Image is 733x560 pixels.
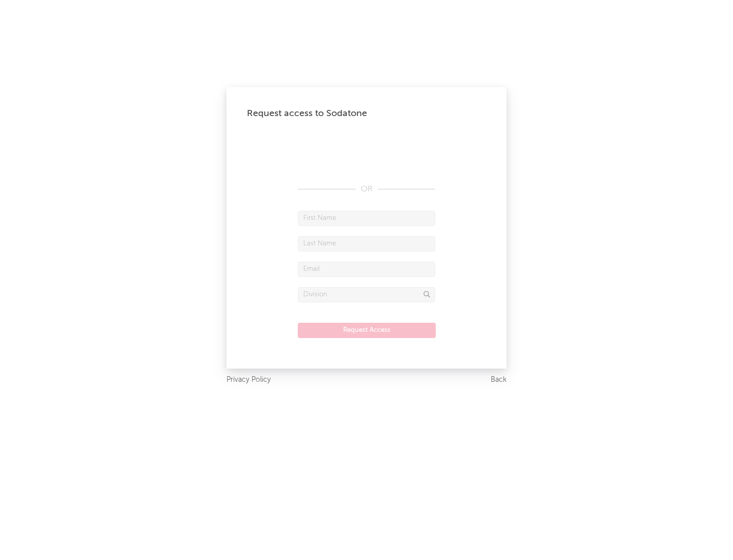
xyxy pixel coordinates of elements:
div: OR [298,183,435,195]
a: Back [491,374,506,386]
input: Division [298,287,435,302]
input: First Name [298,211,435,226]
input: Email [298,262,435,277]
button: Request Access [298,323,436,338]
div: Request access to Sodatone [247,107,486,120]
a: Privacy Policy [227,374,271,386]
input: Last Name [298,236,435,251]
